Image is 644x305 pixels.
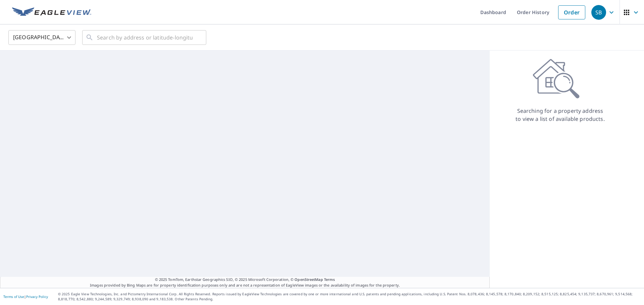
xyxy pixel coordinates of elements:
[558,5,585,19] a: Order
[155,277,335,283] span: © 2025 TomTom, Earthstar Geographics SIO, © 2025 Microsoft Corporation, ©
[26,294,48,299] a: Privacy Policy
[12,7,91,17] img: EV Logo
[324,277,335,282] a: Terms
[515,107,605,123] p: Searching for a property address to view a list of available products.
[58,292,641,302] p: © 2025 Eagle View Technologies, Inc. and Pictometry International Corp. All Rights Reserved. Repo...
[591,5,606,20] div: SB
[3,294,24,299] a: Terms of Use
[294,277,323,282] a: OpenStreetMap
[3,295,48,299] p: |
[8,28,75,47] div: [GEOGRAPHIC_DATA]
[97,28,193,47] input: Search by address or latitude-longitude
